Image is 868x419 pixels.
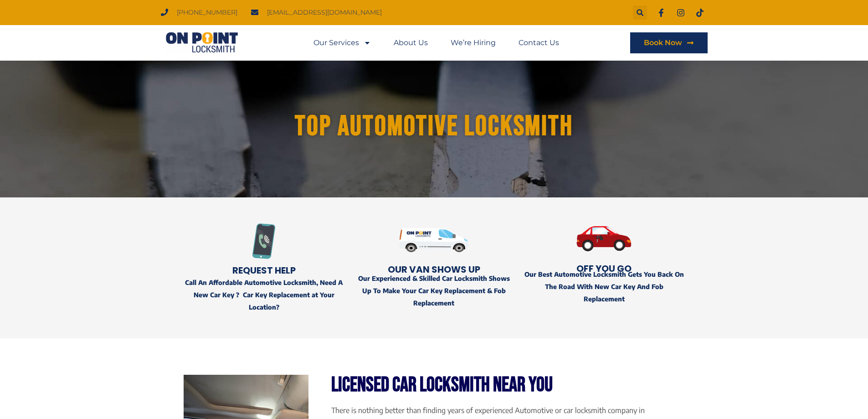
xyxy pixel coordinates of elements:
nav: Menu [313,32,559,53]
p: Call An Affordable Automotive Locksmith, Need A New Car Key ? Car Key Replacement at Your Location? [184,276,344,314]
img: Automotive Locksmith 2 [524,211,684,266]
h2: Request Help [184,266,344,275]
div: Search [633,5,647,20]
span: [PHONE_NUMBER] [175,6,237,19]
img: Automotive Locksmith 1 [399,211,469,269]
h1: Top Automotive Locksmith [179,112,689,141]
img: Call for Emergency Locksmith Services Help in Coquitlam Tri-cities [246,223,282,259]
span: Book Now [644,39,682,47]
a: Contact Us [519,32,559,53]
a: Book Now [630,32,708,53]
a: About Us [394,32,428,53]
h2: Off You Go [524,264,684,273]
a: We’re Hiring [451,32,496,53]
h2: Licensed Car Locksmith Near you [331,375,684,395]
a: Our Services [313,32,371,53]
h2: OUR VAN Shows Up [354,265,514,274]
p: Our Experienced & Skilled Car Locksmith Shows Up To Make Your Car Key Replacement & Fob Replacement [354,272,514,310]
span: [EMAIL_ADDRESS][DOMAIN_NAME] [265,6,382,19]
p: Our Best Automotive Locksmith Gets You Back On The Road With New Car Key And Fob Replacement [524,268,684,305]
